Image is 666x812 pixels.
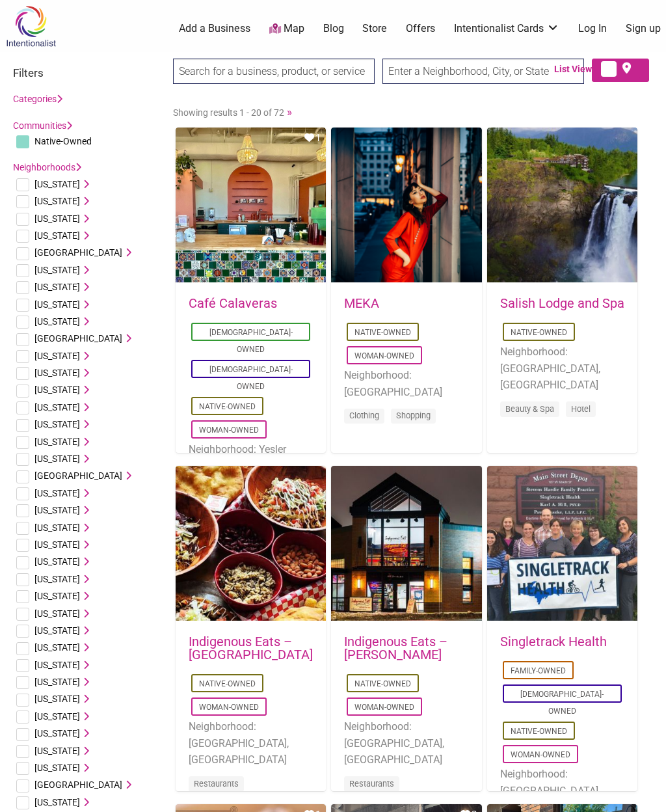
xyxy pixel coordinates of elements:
span: [US_STATE] [34,625,80,636]
span: [US_STATE] [34,642,80,653]
span: [US_STATE] [34,385,80,395]
input: Enter a Neighborhood, City, or State [382,59,584,84]
span: [US_STATE] [34,402,80,413]
a: Native-Owned [511,328,567,337]
span: [GEOGRAPHIC_DATA] [34,779,122,790]
span: Native-Owned [34,136,92,146]
a: Offers [406,21,435,36]
a: Café Calaveras [189,295,277,311]
span: Showing results 1 - 20 of 72 [173,107,284,118]
a: Indigenous Eats – [GEOGRAPHIC_DATA] [189,634,313,662]
a: [DEMOGRAPHIC_DATA]-Owned [520,690,604,716]
a: Woman-Owned [354,703,414,712]
a: Log In [578,21,607,36]
a: [DEMOGRAPHIC_DATA]-Owned [209,365,293,391]
span: [US_STATE] [34,574,80,584]
a: Woman-Owned [199,426,259,435]
a: Salish Lodge and Spa [500,295,624,311]
span: [US_STATE] [34,265,80,275]
a: Categories [13,94,62,104]
span: [US_STATE] [34,282,80,292]
a: Native-Owned [511,727,567,736]
a: Native-Owned [354,679,411,688]
span: [US_STATE] [34,556,80,567]
span: [US_STATE] [34,316,80,327]
span: [US_STATE] [34,608,80,619]
li: Neighborhood: [GEOGRAPHIC_DATA] [344,367,468,400]
li: Neighborhood: [GEOGRAPHIC_DATA], [GEOGRAPHIC_DATA] [344,718,468,768]
a: Store [362,21,387,36]
a: Hotel [571,404,591,414]
a: [DEMOGRAPHIC_DATA]-Owned [209,328,293,354]
a: Native-Owned [199,402,256,411]
span: [US_STATE] [34,591,80,601]
span: [US_STATE] [34,179,80,189]
a: Restaurants [194,779,239,789]
span: [US_STATE] [34,196,80,206]
span: [US_STATE] [34,728,80,738]
a: Beauty & Spa [505,404,554,414]
span: [US_STATE] [34,505,80,515]
a: Add a Business [179,21,250,36]
a: Indigenous Eats – [PERSON_NAME] [344,634,447,662]
span: [US_STATE] [34,797,80,807]
input: Search for a business, product, or service [173,59,375,84]
span: [US_STATE] [34,299,80,310]
span: [US_STATE] [34,677,80,687]
a: Family-Owned [511,666,566,675]
a: Blog [323,21,344,36]
span: [US_STATE] [34,746,80,756]
span: [US_STATE] [34,522,80,533]
span: [US_STATE] [34,711,80,722]
a: Shopping [396,411,431,420]
a: Woman-Owned [199,703,259,712]
span: [US_STATE] [34,453,80,464]
a: Woman-Owned [511,750,570,759]
span: [US_STATE] [34,213,80,224]
a: Restaurants [349,779,394,789]
a: Map [269,21,304,36]
span: [US_STATE] [34,368,80,378]
span: [US_STATE] [34,437,80,447]
span: [US_STATE] [34,539,80,550]
a: Intentionalist Cards [454,21,559,36]
span: [GEOGRAPHIC_DATA] [34,333,122,344]
span: [US_STATE] [34,660,80,670]
a: Woman-Owned [354,351,414,360]
a: Communities [13,120,72,131]
span: [US_STATE] [34,419,80,429]
a: Native-Owned [199,679,256,688]
span: [US_STATE] [34,351,80,361]
span: [US_STATE] [34,694,80,704]
a: » [287,105,292,118]
span: [US_STATE] [34,763,80,773]
a: Native-Owned [354,328,411,337]
span: List View [554,62,598,76]
a: Singletrack Health [500,634,607,649]
a: Clothing [349,411,379,420]
span: [US_STATE] [34,488,80,498]
span: [GEOGRAPHIC_DATA] [34,470,122,481]
a: Neighborhoods [13,162,81,172]
li: Neighborhood: [GEOGRAPHIC_DATA], [GEOGRAPHIC_DATA] [500,344,624,394]
a: Sign up [626,21,661,36]
span: [US_STATE] [34,230,80,241]
h3: Filters [13,66,160,79]
li: Neighborhood: Yesler Terrace [189,441,313,474]
li: Neighborhood: [GEOGRAPHIC_DATA], [GEOGRAPHIC_DATA] [189,718,313,768]
a: MEKA [344,295,379,311]
span: [GEOGRAPHIC_DATA] [34,247,122,258]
